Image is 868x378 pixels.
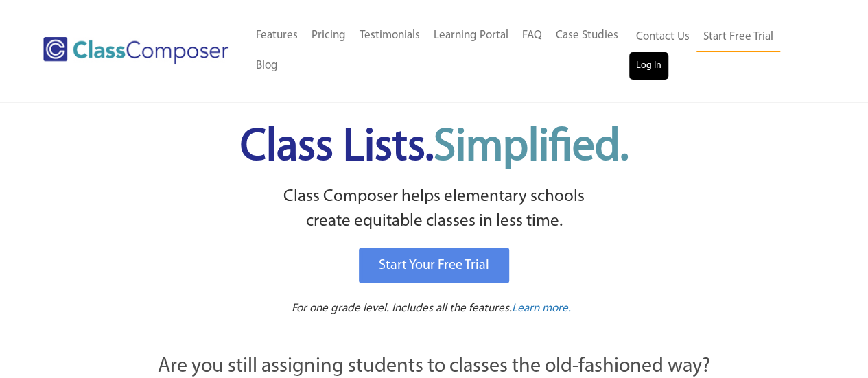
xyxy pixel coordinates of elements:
[43,37,228,64] img: Class Composer
[249,51,285,81] a: Blog
[240,126,629,170] span: Class Lists.
[427,21,515,51] a: Learning Portal
[292,303,512,314] span: For one grade level. Includes all the features.
[696,22,780,53] a: Start Free Trial
[249,21,629,81] nav: Header Menu
[434,126,629,170] span: Simplified.
[549,21,625,51] a: Case Studies
[512,303,571,314] span: Learn more.
[629,52,668,80] a: Log In
[305,21,353,51] a: Pricing
[629,22,814,80] nav: Header Menu
[353,21,427,51] a: Testimonials
[359,248,509,283] a: Start Your Free Trial
[629,22,696,52] a: Contact Us
[515,21,549,51] a: FAQ
[512,300,571,318] a: Learn more.
[82,185,786,235] p: Class Composer helps elementary schools create equitable classes in less time.
[249,21,305,51] a: Features
[379,259,489,272] span: Start Your Free Trial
